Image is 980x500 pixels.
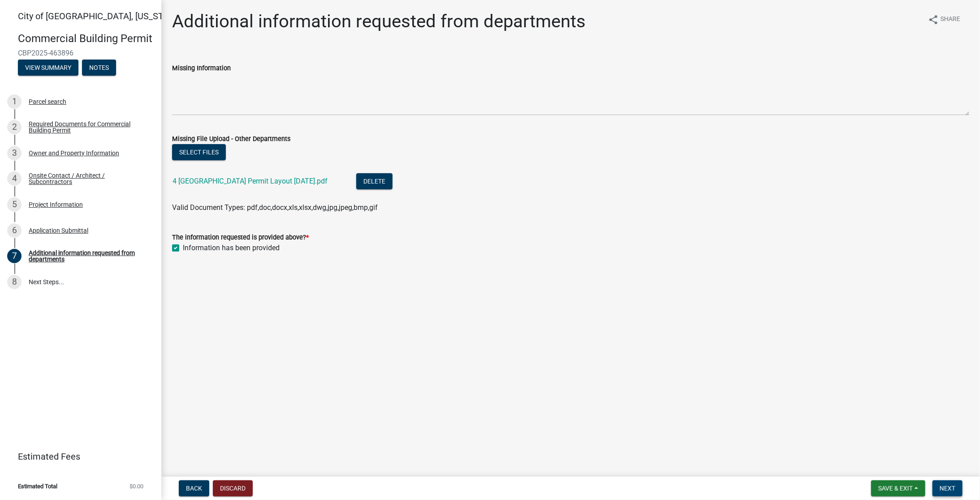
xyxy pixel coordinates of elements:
[183,243,280,253] label: Information has been provided
[940,485,955,492] span: Next
[213,480,253,496] button: Discard
[921,11,967,28] button: shareShare
[7,146,22,160] div: 3
[173,177,328,185] a: 4 [GEOGRAPHIC_DATA] Permit Layout [DATE].pdf
[29,227,88,234] div: Application Submittal
[29,201,83,208] div: Project Information
[172,11,586,32] h1: Additional information requested from departments
[29,98,66,105] div: Parcel search
[7,120,22,134] div: 2
[18,483,57,489] span: Estimated Total
[18,49,143,57] span: CBP2025-463896
[7,249,22,263] div: 7
[18,64,78,72] wm-modal-confirm: Summary
[186,485,202,492] span: Back
[18,11,181,21] span: City of [GEOGRAPHIC_DATA], [US_STATE]
[7,448,147,466] a: Estimated Fees
[172,235,309,241] label: The information requested is provided above?
[941,14,960,25] span: Share
[179,480,209,496] button: Back
[356,178,393,186] wm-modal-confirm: Delete Document
[29,250,147,262] div: Additional information requested from departments
[29,150,119,156] div: Owner and Property Information
[172,203,378,212] span: Valid Document Types: pdf,doc,docx,xls,xlsx,dwg,jpg,jpeg,bmp,gif
[172,144,226,160] button: Select files
[130,483,143,489] span: $0.00
[172,136,290,142] label: Missing File Upload - Other Departments
[7,223,22,238] div: 6
[82,60,116,76] button: Notes
[82,64,116,72] wm-modal-confirm: Notes
[933,480,963,496] button: Next
[18,60,78,76] button: View Summary
[7,197,22,212] div: 5
[7,94,22,109] div: 1
[29,172,147,185] div: Onsite Contact / Architect / Subcontractors
[18,32,154,45] h4: Commercial Building Permit
[172,65,231,72] label: Missing Information
[928,14,939,25] i: share
[871,480,925,496] button: Save & Exit
[356,173,393,189] button: Delete
[7,275,22,289] div: 8
[878,485,913,492] span: Save & Exit
[29,121,147,133] div: Required Documents for Commercial Building Permit
[7,171,22,186] div: 4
